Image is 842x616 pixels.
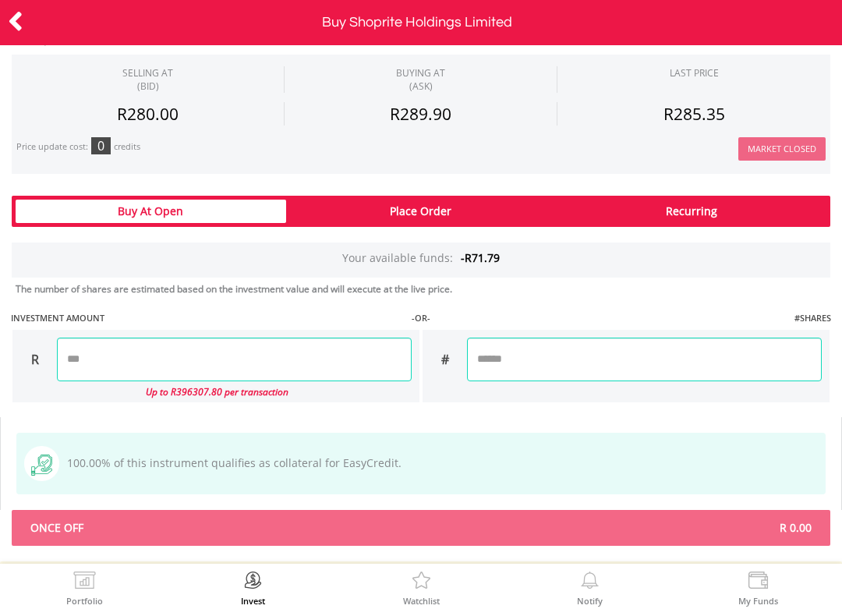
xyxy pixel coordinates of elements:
[738,597,778,605] label: My Funds
[11,312,104,324] label: INVESTMENT AMOUNT
[16,200,286,223] div: Buy At Open
[403,597,440,605] label: Watchlist
[412,312,430,324] label: -OR-
[122,80,173,93] span: (BID)
[122,66,173,93] div: SELLING AT
[396,66,445,93] span: BUYING AT
[578,572,602,593] img: View Notifications
[241,597,265,605] label: Invest
[409,572,433,593] img: Watchlist
[117,103,179,125] span: R280.00
[577,572,603,605] a: Notify
[738,572,778,605] a: My Funds
[12,338,57,381] div: R
[403,572,440,605] a: Watchlist
[114,141,140,153] div: credits
[66,572,103,605] a: Portfolio
[461,250,500,265] span: -R71.79
[91,137,111,154] div: 0
[670,66,719,80] div: LAST PRICE
[556,200,826,223] div: Recurring
[423,338,467,381] div: #
[16,141,88,153] div: Price update cost:
[286,200,557,223] div: Place Order
[31,455,52,476] img: collateral-qualifying-green.svg
[746,572,770,593] img: View Funds
[390,103,451,125] span: R289.90
[663,103,725,125] span: R285.35
[59,455,402,470] span: 100.00% of this instrument qualifies as collateral for EasyCredit.
[794,312,831,324] label: #SHARES
[12,243,830,278] div: Your available funds:
[421,520,823,536] span: R 0.00
[66,597,103,605] label: Portfolio
[12,381,412,402] div: Up to R396307.80 per transaction
[73,572,97,593] img: View Portfolio
[577,597,603,605] label: Notify
[16,282,836,296] div: The number of shares are estimated based on the investment value and will execute at the live price.
[241,572,265,593] img: Invest Now
[738,137,826,161] button: Market Closed
[241,572,265,605] a: Invest
[396,80,445,93] span: (ASK)
[19,520,421,536] span: Once Off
